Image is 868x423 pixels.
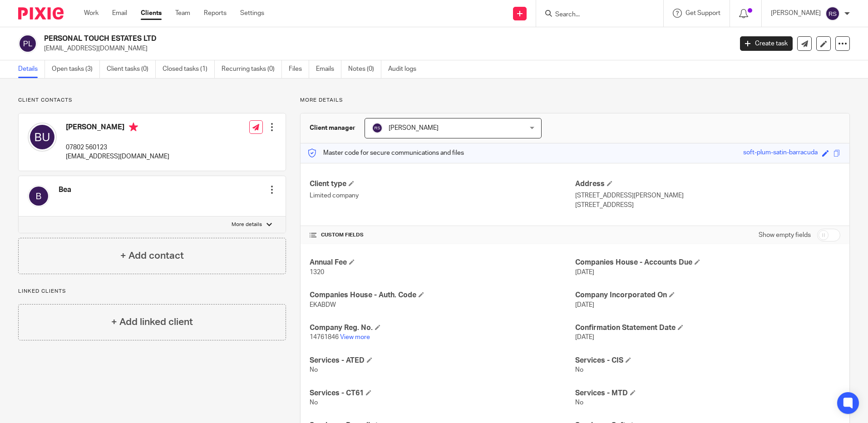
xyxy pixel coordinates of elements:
a: Reports [204,9,227,18]
p: More details [232,221,262,228]
h4: Annual Fee [310,258,575,267]
h2: PERSONAL TOUCH ESTATES LTD [44,34,590,44]
a: Team [175,9,190,18]
a: Clients [141,9,162,18]
img: svg%3E [28,185,49,207]
span: No [310,367,318,373]
h4: + Add linked client [111,315,193,329]
div: soft-plum-satin-barracuda [743,148,818,158]
a: Client tasks (0) [107,60,156,78]
span: [PERSON_NAME] [389,125,439,131]
span: 1320 [310,269,324,275]
input: Search [554,11,636,19]
a: Emails [316,60,341,78]
h4: [PERSON_NAME] [66,123,169,134]
h4: Services - CIS [575,356,840,365]
a: Email [112,9,127,18]
span: No [575,367,583,373]
p: [PERSON_NAME] [771,9,821,18]
p: [EMAIL_ADDRESS][DOMAIN_NAME] [44,44,726,53]
img: svg%3E [372,123,383,133]
a: Create task [740,36,793,51]
span: Get Support [686,10,720,16]
a: Work [84,9,99,18]
h4: Services - CT61 [310,389,575,398]
a: Recurring tasks (0) [222,60,282,78]
span: EKABDW [310,302,336,308]
a: Notes (0) [348,60,381,78]
a: Closed tasks (1) [163,60,215,78]
h4: Services - ATED [310,356,575,365]
a: Settings [240,9,264,18]
h4: Companies House - Accounts Due [575,258,840,267]
img: svg%3E [825,6,840,21]
h4: Confirmation Statement Date [575,323,840,333]
a: Details [18,60,45,78]
p: Client contacts [18,97,286,104]
p: Linked clients [18,288,286,295]
label: Show empty fields [759,231,811,240]
p: [STREET_ADDRESS] [575,201,840,210]
p: More details [300,97,850,104]
a: Audit logs [388,60,423,78]
span: No [575,399,583,406]
a: Open tasks (3) [52,60,100,78]
a: View more [340,334,370,340]
span: [DATE] [575,269,594,275]
span: 14761846 [310,334,339,340]
h4: Companies House - Auth. Code [310,290,575,300]
p: Master code for secure communications and files [307,148,464,157]
p: 07802 560123 [66,143,169,152]
h4: Services - MTD [575,389,840,398]
a: Files [289,60,309,78]
h4: CUSTOM FIELDS [310,231,575,239]
h4: Company Incorporated On [575,290,840,300]
img: Pixie [18,7,64,20]
img: svg%3E [18,34,37,53]
p: [EMAIL_ADDRESS][DOMAIN_NAME] [66,152,169,161]
h4: Company Reg. No. [310,323,575,333]
h4: Address [575,179,840,189]
h4: Client type [310,179,575,189]
h4: Bea [59,185,71,195]
span: No [310,399,318,406]
img: svg%3E [28,123,57,152]
h4: + Add contact [120,249,184,263]
span: [DATE] [575,334,594,340]
h3: Client manager [310,123,355,133]
span: [DATE] [575,302,594,308]
p: Limited company [310,191,575,200]
p: [STREET_ADDRESS][PERSON_NAME] [575,191,840,200]
i: Primary [129,123,138,132]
